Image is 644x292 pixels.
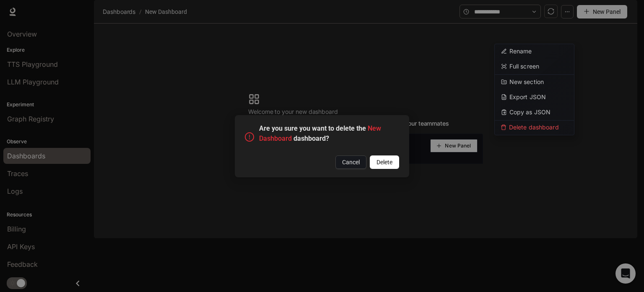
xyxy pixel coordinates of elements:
span: Delete dashboard [495,121,574,135]
span: Full screen [509,63,540,70]
button: Delete [370,155,399,169]
span: New section [509,78,544,85]
button: Export JSON [495,90,574,105]
button: New section [495,75,574,90]
h5: Are you sure you want to delete the dashboard? [259,124,399,144]
span: exclamation-circle [245,132,254,142]
button: Rename [495,44,574,59]
span: Delete [377,158,392,167]
span: Rename [509,47,532,55]
span: Copy as JSON [509,108,551,116]
span: Export JSON [509,93,546,100]
span: New Dashboard [259,124,381,142]
span: Cancel [342,158,360,167]
button: Full screen [495,59,574,74]
button: Copy as JSON [495,105,574,120]
button: Cancel [335,155,366,169]
span: delete [501,124,506,130]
